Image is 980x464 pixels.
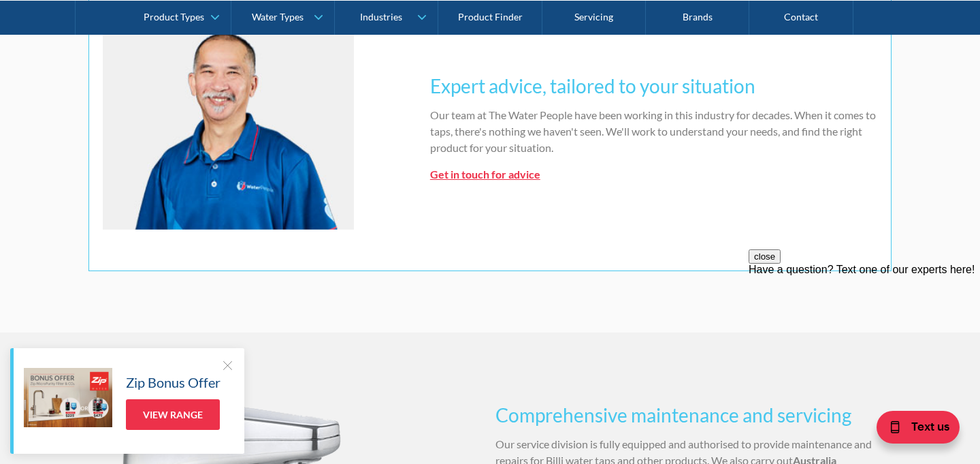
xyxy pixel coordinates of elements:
[103,22,354,229] img: Personalised advice
[871,396,980,464] iframe: podium webchat widget bubble
[126,399,220,430] a: View Range
[749,249,980,413] iframe: podium webchat widget prompt
[430,72,877,100] h3: Expert advice, tailored to your situation
[126,372,220,392] h5: Zip Bonus Offer
[495,401,892,429] h3: Comprehensive maintenance and servicing
[144,11,204,22] div: Product Types
[252,11,304,22] div: Water Types
[24,368,112,427] img: Zip Bonus Offer
[360,11,402,22] div: Industries
[430,168,540,181] a: Get in touch for advice
[430,107,877,156] p: Our team at The Water People have been working in this industry for decades. When it comes to tap...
